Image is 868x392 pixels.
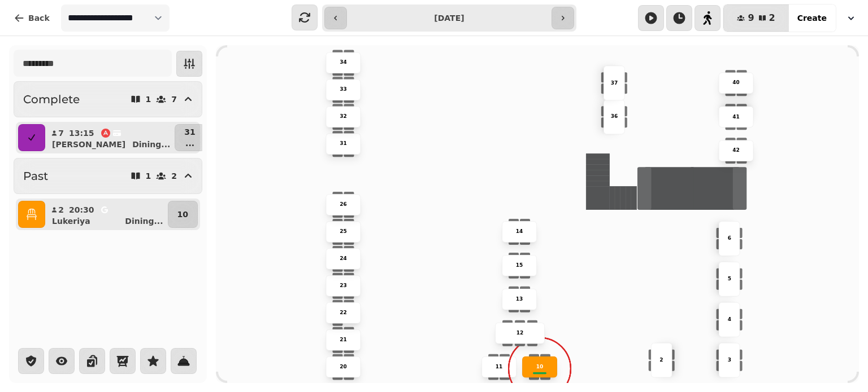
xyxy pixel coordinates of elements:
[340,201,347,208] p: 26
[52,139,125,150] p: [PERSON_NAME]
[171,95,177,103] p: 7
[340,363,347,370] p: 20
[69,204,94,215] p: 20:30
[184,138,195,149] p: ...
[660,356,663,363] p: 2
[723,5,788,32] button: 92
[340,140,347,147] p: 31
[516,228,523,235] p: 14
[517,329,524,336] p: 12
[727,235,731,242] p: 6
[177,209,188,220] p: 10
[47,124,172,151] button: 713:15[PERSON_NAME]Dining...
[797,14,827,22] span: Create
[340,282,347,289] p: 23
[748,14,754,23] span: 9
[23,168,48,184] h2: Past
[340,309,347,316] p: 22
[69,127,94,139] p: 13:15
[5,5,59,32] button: Back
[132,139,170,150] p: Dining ...
[611,113,618,120] p: 36
[23,91,80,107] h2: Complete
[52,215,90,227] p: Lukeriya
[727,275,731,283] p: 5
[340,336,347,343] p: 21
[516,262,523,269] p: 15
[168,201,198,228] button: 10
[732,147,740,154] p: 42
[536,363,544,370] p: 10
[171,172,177,180] p: 2
[727,356,731,363] p: 3
[58,127,64,139] p: 7
[340,59,347,66] p: 34
[146,172,151,180] p: 1
[14,81,202,117] button: Complete17
[125,215,163,227] p: Dining ...
[340,113,347,120] p: 32
[47,201,166,228] button: 220:30LukeriyaDining...
[340,86,347,93] p: 33
[28,14,50,22] span: Back
[146,95,151,103] p: 1
[732,79,740,86] p: 40
[175,124,205,151] button: 31...
[14,158,202,194] button: Past12
[732,113,740,120] p: 41
[788,5,836,32] button: Create
[516,296,523,303] p: 13
[769,14,775,23] span: 2
[184,126,195,138] p: 31
[58,204,64,215] p: 2
[340,228,347,235] p: 25
[727,316,731,323] p: 4
[611,79,618,86] p: 37
[496,363,503,370] p: 11
[340,255,347,262] p: 24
